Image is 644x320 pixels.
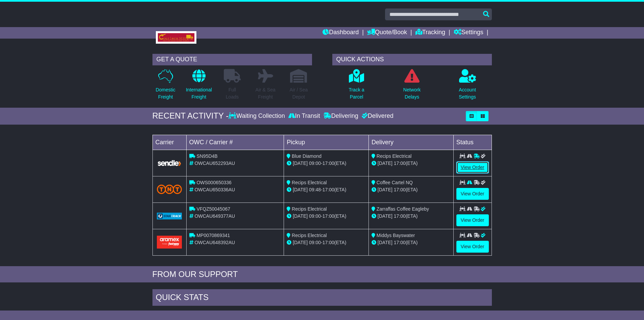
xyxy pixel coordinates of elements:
[377,153,411,159] span: Recips Electrical
[157,236,182,248] img: Aramex.png
[194,161,235,166] span: OWCAU652293AU
[360,112,393,120] div: Delivered
[157,159,182,167] img: GetCarrierServiceLogo
[293,161,308,166] span: [DATE]
[196,180,232,185] span: OWS000650336
[458,69,476,104] a: AccountSettings
[196,206,230,212] span: VFQZ50045067
[323,27,359,39] a: Dashboard
[293,240,308,245] span: [DATE]
[367,27,407,39] a: Quote/Book
[323,187,334,192] span: 17:00
[196,233,230,238] span: MP0070869341
[415,27,445,39] a: Tracking
[287,213,366,220] div: - (ETA)
[155,69,175,104] a: DomesticFreight
[332,54,492,65] div: QUICK ACTIONS
[292,153,321,159] span: Blue Diamond
[309,213,321,219] span: 09:00
[194,240,235,245] span: OWCAU648392AU
[292,206,327,212] span: Recips Electrical
[378,240,392,245] span: [DATE]
[394,187,406,192] span: 17:00
[378,213,392,219] span: [DATE]
[292,180,327,185] span: Recips Electrical
[403,69,421,104] a: NetworkDelays
[394,213,406,219] span: 17:00
[372,239,451,246] div: (ETA)
[368,135,453,150] td: Delivery
[378,187,392,192] span: [DATE]
[157,185,182,194] img: TNT_Domestic.png
[194,187,235,192] span: OWCAU650336AU
[456,162,489,173] a: View Order
[377,233,415,238] span: Middys Bayswater
[287,186,366,193] div: - (ETA)
[456,214,489,226] a: View Order
[256,86,276,101] p: Air & Sea Freight
[152,54,312,65] div: GET A QUOTE
[394,240,406,245] span: 17:00
[394,161,406,166] span: 17:00
[348,69,364,104] a: Track aParcel
[293,213,308,219] span: [DATE]
[456,188,489,200] a: View Order
[287,239,366,246] div: - (ETA)
[186,135,284,150] td: OWC / Carrier #
[323,213,334,219] span: 17:00
[152,289,492,307] div: Quick Stats
[196,153,217,159] span: SN95D4B
[372,186,451,193] div: (ETA)
[152,270,492,279] div: FROM OUR SUPPORT
[157,213,182,219] img: GetCarrierServiceLogo
[378,161,392,166] span: [DATE]
[152,135,186,150] td: Carrier
[372,213,451,220] div: (ETA)
[377,206,429,212] span: Zarraffas Coffee Eagleby
[349,86,364,101] p: Track a Parcel
[453,135,492,150] td: Status
[290,86,308,101] p: Air / Sea Depot
[229,112,286,120] div: Waiting Collection
[323,240,334,245] span: 17:00
[403,86,421,101] p: Network Delays
[372,160,451,167] div: (ETA)
[456,241,489,253] a: View Order
[322,112,360,120] div: Delivering
[454,27,483,39] a: Settings
[309,161,321,166] span: 09:00
[156,86,175,101] p: Domestic Freight
[292,233,327,238] span: Recips Electrical
[287,160,366,167] div: - (ETA)
[186,86,212,101] p: International Freight
[284,135,369,150] td: Pickup
[323,161,334,166] span: 17:00
[152,111,229,121] div: RECENT ACTIVITY -
[194,213,235,219] span: OWCAU649377AU
[309,187,321,192] span: 09:48
[293,187,308,192] span: [DATE]
[224,86,241,101] p: Full Loads
[186,69,212,104] a: InternationalFreight
[459,86,476,101] p: Account Settings
[377,180,413,185] span: Coffee Cartel NQ
[309,240,321,245] span: 09:00
[287,112,322,120] div: In Transit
